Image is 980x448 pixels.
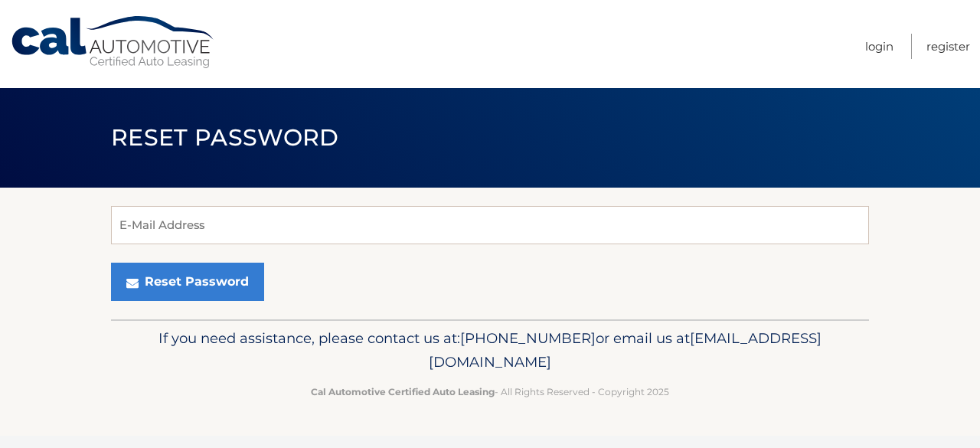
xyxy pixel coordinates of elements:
[865,34,893,59] a: Login
[926,34,970,59] a: Register
[121,384,859,400] p: - All Rights Reserved - Copyright 2025
[111,123,338,152] span: Reset Password
[460,329,596,347] span: [PHONE_NUMBER]
[121,326,859,375] p: If you need assistance, please contact us at: or email us at
[111,206,869,244] input: E-Mail Address
[111,263,264,301] button: Reset Password
[10,15,217,70] a: Cal Automotive
[311,386,495,397] strong: Cal Automotive Certified Auto Leasing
